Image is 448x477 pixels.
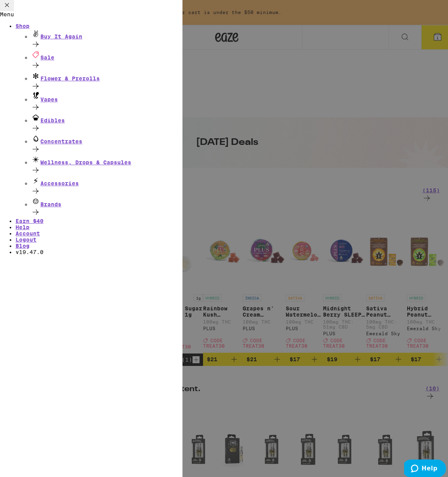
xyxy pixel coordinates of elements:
div: Buy It Again [31,29,182,40]
div: Accessories [31,176,182,186]
a: Buy It Again [31,29,182,50]
div: Concentrates [31,134,182,144]
a: Accessories [31,176,182,197]
a: Logout [16,237,36,243]
a: Vapes [31,92,182,113]
a: Brands [31,197,182,218]
a: Earn $ 40 [16,218,43,224]
div: Vapes [31,92,182,103]
div: Flower & Prerolls [31,71,182,82]
div: Brands [31,197,182,207]
div: Edibles [31,113,182,124]
a: Flower & Prerolls [31,71,182,92]
a: Concentrates [31,134,182,155]
a: Wellness, Drops & Capsules [31,155,182,176]
div: Wellness, Drops & Capsules [31,155,182,165]
a: Account [16,230,40,237]
a: Edibles [31,113,182,134]
a: Shop [16,23,182,29]
a: Sale [31,50,182,71]
a: Blog [16,243,182,249]
span: v 19.47.0 [16,249,43,255]
a: Help [16,224,30,230]
div: Sale [31,50,182,61]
